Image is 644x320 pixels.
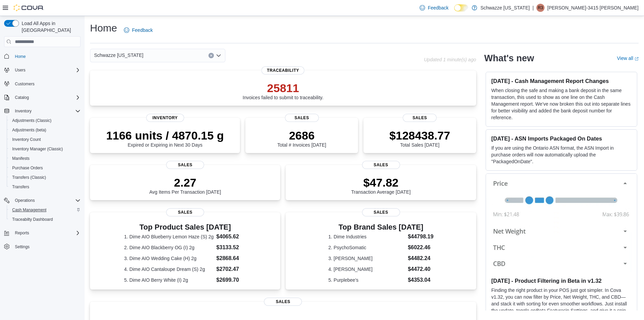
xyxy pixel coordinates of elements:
div: Total # Invoices [DATE] [277,129,326,148]
span: Cash Management [12,207,46,213]
dt: 2. PsychoSomatic [328,244,405,251]
button: Inventory Manager (Classic) [7,144,83,154]
span: Users [12,66,81,74]
dt: 3. [PERSON_NAME] [328,255,405,262]
button: Customers [1,79,83,89]
button: Catalog [12,93,31,102]
p: 2.27 [149,176,221,189]
span: Transfers (Classic) [9,173,81,182]
p: 2686 [277,129,326,142]
span: Operations [15,198,35,203]
div: Ryan-3415 Langeler [536,4,545,12]
span: Inventory Count [9,135,81,144]
dd: $4472.40 [408,265,434,273]
span: Traceabilty Dashboard [9,215,81,223]
h3: [DATE] - ASN Imports Packaged On Dates [491,135,631,142]
span: Inventory Count [12,137,41,142]
a: Manifests [9,154,32,163]
button: Adjustments (beta) [7,125,83,135]
span: Manifests [12,156,29,161]
a: Home [12,52,28,61]
span: Sales [285,114,319,122]
div: Total Sales [DATE] [390,129,450,148]
p: [PERSON_NAME]-3415 [PERSON_NAME] [547,4,639,12]
span: Traceabilty Dashboard [12,217,53,222]
button: Settings [1,242,83,252]
span: Inventory Manager (Classic) [9,145,81,153]
button: Users [12,66,28,74]
span: Sales [362,208,400,216]
div: Avg Items Per Transaction [DATE] [149,176,221,195]
dt: 1. Dime Industries [328,233,405,240]
em: Beta Features [536,308,565,313]
span: Reports [12,229,81,237]
span: Operations [12,196,81,205]
button: Reports [1,228,83,238]
a: Transfers [9,183,32,191]
a: Cash Management [9,206,49,214]
button: Manifests [7,154,83,163]
span: Catalog [15,95,29,100]
button: Operations [12,196,38,205]
button: Adjustments (Classic) [7,116,83,125]
h3: [DATE] - Product Filtering in Beta in v1.32 [491,277,631,284]
dt: 1. Dime AIO Blueberry Lemon Haze (S) 2g [124,233,214,240]
span: Schwazze [US_STATE] [94,51,143,59]
svg: External link [635,57,639,61]
span: Home [12,52,81,60]
button: Transfers [7,182,83,192]
span: Manifests [9,154,81,163]
button: Inventory [1,106,83,116]
span: Reports [15,230,29,236]
div: Invoices failed to submit to traceability. [243,81,324,100]
span: Settings [12,242,81,251]
span: Settings [15,244,29,250]
button: Home [1,51,83,61]
span: Inventory Manager (Classic) [12,146,63,152]
dd: $6022.46 [408,243,434,252]
span: Sales [166,208,204,216]
span: Transfers (Classic) [12,175,46,180]
dd: $2868.64 [216,254,246,262]
span: Purchase Orders [12,165,43,171]
span: Load All Apps in [GEOGRAPHIC_DATA] [19,20,81,34]
dt: 2. Dime AIO Blackberry OG (I) 2g [124,244,214,251]
span: Catalog [12,93,81,102]
input: Dark Mode [454,4,468,12]
a: Inventory Manager (Classic) [9,145,66,153]
a: Settings [12,243,32,251]
a: Inventory Count [9,135,44,144]
span: Users [15,67,25,73]
button: Cash Management [7,205,83,215]
button: Inventory [12,107,34,115]
dt: 4. [PERSON_NAME] [328,266,405,273]
button: Traceabilty Dashboard [7,215,83,224]
dt: 3. Dime AIO Wedding Cake (H) 2g [124,255,214,262]
h3: Top Product Sales [DATE] [124,223,246,231]
span: Inventory [12,107,81,115]
a: View allExternal link [617,56,639,61]
span: Inventory [15,108,31,114]
img: Cova [14,4,44,11]
span: Adjustments (Classic) [12,118,51,123]
dd: $4353.04 [408,276,434,284]
dd: $3133.52 [216,243,246,252]
p: 1166 units / 4870.15 g [106,129,224,142]
span: Feedback [132,27,153,34]
span: Home [15,54,26,59]
span: Sales [362,161,400,169]
a: Adjustments (beta) [9,126,49,134]
p: If you are using the Ontario ASN format, the ASN Import in purchase orders will now automatically... [491,145,631,165]
button: Catalog [1,93,83,102]
p: 25811 [243,81,324,95]
dd: $4065.62 [216,233,246,241]
dd: $2702.47 [216,265,246,273]
button: Operations [1,196,83,205]
button: Open list of options [216,53,221,58]
span: Cash Management [9,206,81,214]
nav: Complex example [4,48,81,269]
dd: $4482.24 [408,254,434,262]
p: $47.82 [351,176,411,189]
h1: Home [90,21,117,35]
p: | [532,4,534,12]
